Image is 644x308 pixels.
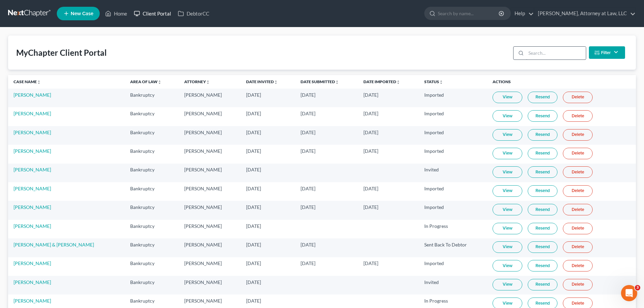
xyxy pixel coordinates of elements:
td: [PERSON_NAME] [179,182,241,201]
a: [PERSON_NAME] [14,186,51,191]
a: Case Nameunfold_more [14,79,41,84]
iframe: Intercom live chat [621,285,637,301]
span: [DATE] [301,129,315,135]
td: [PERSON_NAME] [179,276,241,294]
a: Resend [528,166,557,178]
span: [DATE] [363,186,378,191]
span: [DATE] [301,260,315,266]
span: [DATE] [246,279,261,285]
span: [DATE] [301,204,315,210]
a: Resend [528,129,557,141]
a: View [493,185,522,197]
span: [DATE] [246,223,261,229]
a: [PERSON_NAME] [14,204,51,210]
td: [PERSON_NAME] [179,145,241,163]
a: Resend [528,223,557,234]
a: View [493,110,522,122]
a: Delete [563,204,593,215]
td: Bankruptcy [125,201,179,219]
span: [DATE] [363,204,378,210]
td: In Progress [419,220,487,238]
span: [DATE] [246,260,261,266]
i: unfold_more [158,80,162,84]
i: unfold_more [335,80,339,84]
a: Client Portal [130,7,174,20]
td: Sent Back To Debtor [419,238,487,257]
a: [PERSON_NAME] [14,298,51,304]
td: Imported [419,201,487,219]
td: Bankruptcy [125,164,179,182]
i: unfold_more [37,80,41,84]
span: [DATE] [246,186,261,191]
td: Bankruptcy [125,238,179,257]
span: [DATE] [246,167,261,172]
span: [DATE] [301,92,315,98]
i: unfold_more [439,80,443,84]
td: [PERSON_NAME] [179,201,241,219]
span: [DATE] [363,111,378,116]
a: Delete [563,92,593,103]
span: [DATE] [246,148,261,154]
span: New Case [71,11,93,16]
th: Actions [487,75,636,89]
td: [PERSON_NAME] [179,220,241,238]
span: [DATE] [363,148,378,154]
span: [DATE] [363,92,378,98]
a: Date Invitedunfold_more [246,79,278,84]
span: [DATE] [301,148,315,154]
span: [DATE] [246,92,261,98]
span: 3 [635,285,640,290]
span: [DATE] [246,242,261,247]
td: Bankruptcy [125,220,179,238]
a: View [493,129,522,141]
a: Delete [563,166,593,178]
span: [DATE] [246,298,261,304]
a: Resend [528,148,557,159]
a: [PERSON_NAME] [14,223,51,229]
i: unfold_more [206,80,210,84]
a: Delete [563,241,593,253]
td: Invited [419,276,487,294]
a: View [493,279,522,290]
td: Imported [419,107,487,126]
a: Home [102,7,130,20]
a: View [493,166,522,178]
td: [PERSON_NAME] [179,107,241,126]
span: [DATE] [301,242,315,247]
td: Bankruptcy [125,126,179,145]
input: Search... [526,47,586,60]
span: [DATE] [246,111,261,116]
span: [DATE] [301,111,315,116]
a: View [493,92,522,103]
a: Date Submittedunfold_more [301,79,339,84]
td: [PERSON_NAME] [179,89,241,107]
td: Bankruptcy [125,107,179,126]
a: View [493,148,522,159]
i: unfold_more [396,80,400,84]
a: [PERSON_NAME] [14,148,51,154]
a: Resend [528,260,557,271]
a: Attorneyunfold_more [184,79,210,84]
a: Delete [563,279,593,290]
td: Imported [419,145,487,163]
td: [PERSON_NAME] [179,257,241,276]
td: Imported [419,126,487,145]
a: [PERSON_NAME] [14,129,51,135]
a: [PERSON_NAME] [14,260,51,266]
a: DebtorCC [174,7,213,20]
i: unfold_more [274,80,278,84]
span: [DATE] [246,204,261,210]
a: Resend [528,241,557,253]
span: [DATE] [363,260,378,266]
a: [PERSON_NAME], Attorney at Law, LLC [534,7,636,20]
a: Delete [563,129,593,141]
td: Bankruptcy [125,89,179,107]
a: [PERSON_NAME] [14,167,51,172]
td: [PERSON_NAME] [179,164,241,182]
a: Resend [528,279,557,290]
button: Filter [589,46,625,59]
td: [PERSON_NAME] [179,238,241,257]
div: MyChapter Client Portal [16,47,107,58]
span: [DATE] [363,129,378,135]
a: [PERSON_NAME] [14,279,51,285]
